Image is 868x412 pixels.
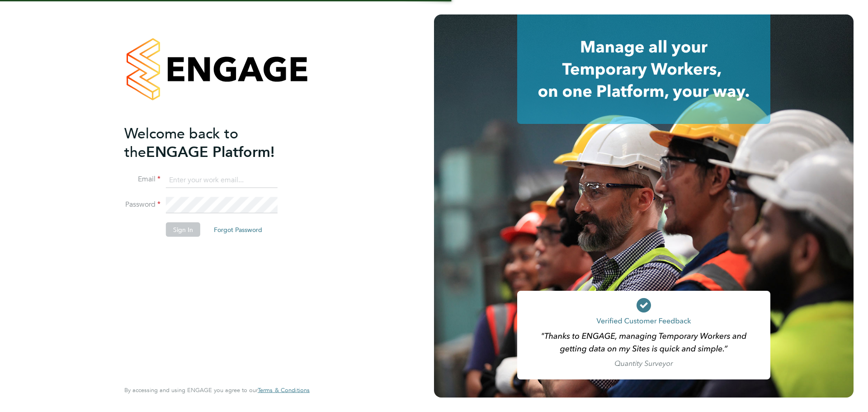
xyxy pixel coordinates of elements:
button: Sign In [166,223,200,237]
input: Enter your work email... [166,172,278,188]
span: Welcome back to the [124,124,238,161]
a: Terms & Conditions [258,387,310,394]
h2: ENGAGE Platform! [124,124,301,161]
span: By accessing and using ENGAGE you agree to our [124,386,310,394]
label: Password [124,200,160,209]
label: Email [124,175,160,184]
button: Forgot Password [207,223,269,237]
